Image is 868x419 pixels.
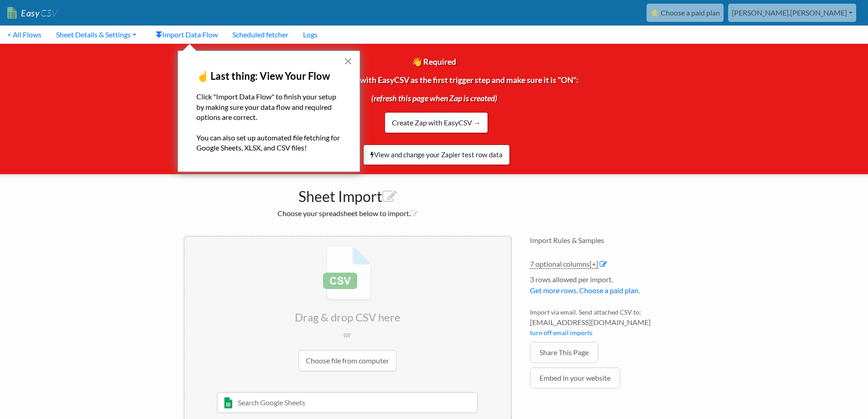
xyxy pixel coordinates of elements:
li: Import via email. Send attached CSV to: [530,307,685,342]
h4: Import Rules & Samples [530,236,685,244]
span: CSV [40,7,57,19]
a: 7 optional columns[+] [530,259,598,269]
a: Logs [296,26,325,44]
p: Click "Import Data Flow" to finish your setup by making sure your data flow and required options ... [196,92,341,122]
a: Share This Page [530,342,598,363]
h2: Choose your spreadsheet below to import. [184,209,512,217]
p: You can also set up automated file fetching for Google Sheets, XLSX, and CSV files! [196,133,341,153]
a: Create Zap with EasyCSV → [385,112,488,133]
a: Import Data Flow [148,26,225,44]
a: ⭐ Choose a paid plan [647,4,724,22]
button: Close [344,54,353,68]
a: turn off email imports [530,329,592,336]
a: View and change your Zapier test row data [363,145,510,165]
span: [+] [590,259,598,268]
a: Scheduled fetcher [225,26,296,44]
h1: Sheet Import [184,183,512,205]
input: Search Google Sheets [217,392,478,413]
a: EasyCSV [7,4,57,22]
span: [EMAIL_ADDRESS][DOMAIN_NAME] [530,317,685,328]
a: Embed in your website [530,367,620,388]
i: (refresh this page when Zap is created) [371,93,497,103]
a: Get more rows. Choose a paid plan. [530,286,640,295]
iframe: Drift Widget Chat Controller [822,373,857,408]
li: 3 rows allowed per import. [530,274,685,300]
a: Sheet Details & Settings [49,26,144,44]
span: 👋 Required Create a Zapier Zap with EasyCSV as the first trigger step and make sure it is "ON": [289,57,579,124]
a: [PERSON_NAME].[PERSON_NAME] [728,4,856,22]
p: ☝️ Last thing: View Your Flow [196,69,341,83]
